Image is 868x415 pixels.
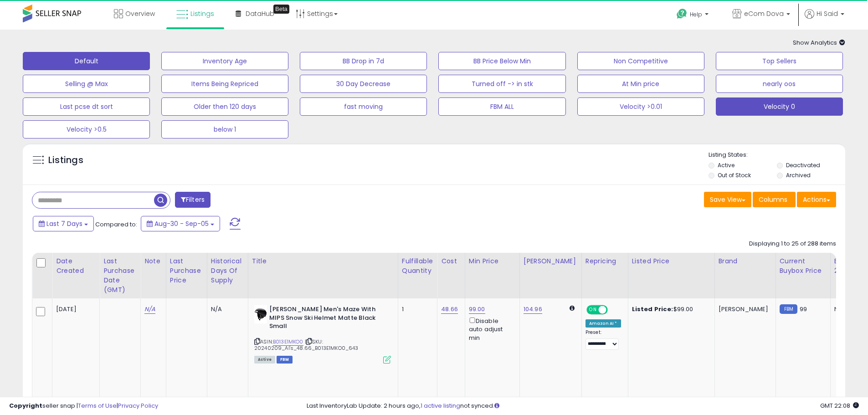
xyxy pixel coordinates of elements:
button: below 1 [161,120,288,138]
button: Items Being Repriced [161,75,288,93]
button: Save View [704,192,751,207]
span: Show Analytics [793,38,845,47]
div: ASIN: [254,305,391,363]
a: N/A [144,305,155,314]
a: 48.66 [441,305,458,314]
button: Aug-30 - Sep-05 [141,216,220,231]
i: Get Help [676,8,688,20]
button: fast moving [300,97,427,116]
span: OFF [606,306,621,314]
button: Velocity >0.01 [577,97,704,116]
div: $99.00 [632,305,708,313]
span: 2025-09-13 22:08 GMT [820,401,859,410]
button: BB Price Below Min [438,52,565,70]
a: Help [669,1,718,30]
button: Non Competitive [577,52,704,70]
h5: Listings [48,154,83,167]
img: 31jFMAAwY1L._SL40_.jpg [254,305,267,323]
button: Selling @ Max [23,75,150,93]
a: B013E1MKO0 [273,338,303,346]
div: Date Created [56,256,96,276]
button: Default [23,52,150,70]
div: Amazon AI * [586,319,621,328]
span: Compared to: [95,220,137,229]
button: Last pcse dt sort [23,97,150,116]
div: [PERSON_NAME] [524,256,578,266]
span: All listings currently available for purchase on Amazon [254,356,275,364]
span: Hi Said [817,9,838,18]
button: Last 7 Days [33,216,94,231]
button: Columns [753,192,796,207]
span: 99 [800,305,807,313]
div: seller snap | | [9,402,158,410]
span: eCom Dova [744,9,784,18]
b: [PERSON_NAME] Men's Maze With MIPS Snow Ski Helmet Matte Black Small [269,305,380,333]
div: [PERSON_NAME] [719,305,769,313]
div: [DATE] [56,305,92,313]
div: Last InventoryLab Update: 2 hours ago, not synced. [307,402,859,410]
button: Older then 120 days [161,97,288,116]
a: 1 active listing [421,401,460,410]
div: N/A [211,305,241,313]
span: DataHub [246,9,274,18]
span: Last 7 Days [46,219,82,228]
span: Help [690,10,702,18]
span: Columns [759,195,787,204]
div: N/A [834,305,864,313]
label: Active [718,161,734,169]
a: Privacy Policy [118,401,158,410]
div: Current Buybox Price [780,256,827,276]
div: Disable auto adjust min [469,316,513,342]
span: Overview [125,9,155,18]
p: Listing States: [709,151,845,159]
div: Last Purchase Price [170,256,203,285]
button: At Min price [577,75,704,93]
div: Title [252,256,394,266]
button: nearly oos [716,75,843,93]
div: BB Share 24h. [834,256,868,276]
div: Historical Days Of Supply [211,256,244,285]
button: Velocity 0 [716,97,843,116]
label: Out of Stock [718,171,751,179]
div: Preset: [586,329,621,350]
div: Repricing [586,256,624,266]
div: Brand [719,256,772,266]
a: Terms of Use [78,401,117,410]
a: 99.00 [469,305,485,314]
button: FBM ALL [438,97,565,116]
button: BB Drop in 7d [300,52,427,70]
button: Filters [175,192,211,208]
b: Listed Price: [632,305,673,313]
span: ON [587,306,599,314]
small: FBM [780,304,797,314]
a: 104.96 [524,305,542,314]
button: Turned off -> in stk [438,75,565,93]
span: FBM [277,356,293,364]
button: Top Sellers [716,52,843,70]
div: Displaying 1 to 25 of 288 items [749,240,836,248]
button: Inventory Age [161,52,288,70]
div: Last Purchase Date (GMT) [103,256,137,295]
div: Cost [441,256,461,266]
div: Tooltip anchor [273,5,289,14]
span: Listings [190,9,214,18]
button: 30 Day Decrease [300,75,427,93]
span: | SKU: 20240209_Al's_48.66_B013E1MKO0_643 [254,338,359,352]
button: Velocity >0.5 [23,120,150,138]
label: Deactivated [786,161,820,169]
button: Actions [797,192,836,207]
a: Hi Said [805,9,844,30]
div: Min Price [469,256,516,266]
span: Aug-30 - Sep-05 [154,219,209,228]
strong: Copyright [9,401,42,410]
div: Note [144,256,162,266]
div: Fulfillable Quantity [402,256,433,276]
div: 1 [402,305,430,313]
label: Archived [786,171,811,179]
div: Listed Price [632,256,711,266]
